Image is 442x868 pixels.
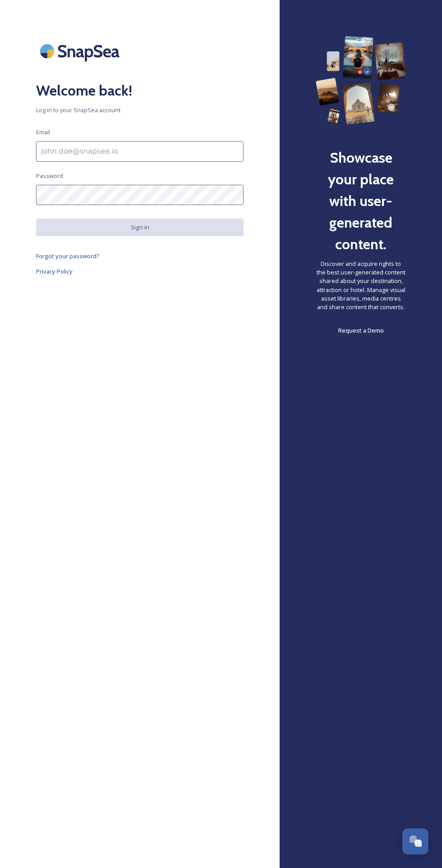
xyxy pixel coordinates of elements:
span: Request a Demo [338,326,384,334]
h2: Showcase your place with user-generated content. [316,147,406,255]
span: Forgot your password? [36,252,100,260]
a: Forgot your password? [36,251,244,261]
img: 63b42ca75bacad526042e722_Group%20154-p-800.png [316,36,406,124]
span: Password [36,172,63,180]
button: Open Chat [402,828,428,854]
span: Privacy Policy [36,267,73,275]
button: Sign in [36,219,244,236]
a: Privacy Policy [36,266,244,277]
h2: Welcome back! [36,80,244,101]
a: Request a Demo [338,325,384,336]
span: Log in to your SnapSea account [36,106,244,114]
span: Discover and acquire rights to the best user-generated content shared about your destination, att... [316,260,406,311]
input: john.doe@snapsea.io [36,141,244,162]
img: SnapSea Logo [36,36,126,66]
span: Email [36,128,50,137]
